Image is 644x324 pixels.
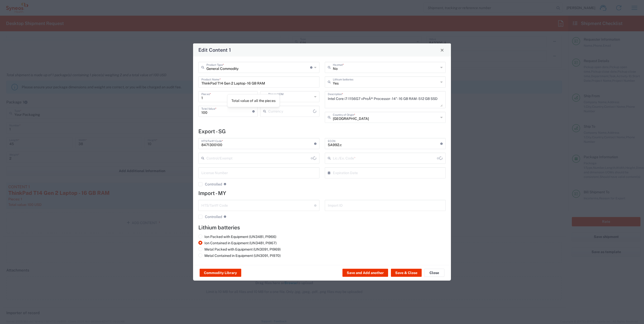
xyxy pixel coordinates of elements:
h4: Edit Content 1 [198,46,231,53]
button: Close [439,46,446,53]
button: Commodity Library [200,269,241,277]
button: Save & Close [391,269,422,277]
label: Metal Contained in Equipment (UN3091, PI970) [198,253,281,258]
h4: Export - SG [198,128,446,134]
label: Controlled [198,215,222,219]
h4: Lithium batteries [198,224,446,231]
button: Close [424,269,444,277]
label: Ion Packed with Equipment (UN3481, PI966) [198,234,276,239]
button: Save and Add another [342,269,388,277]
label: Metal Packed with Equipment (UN3091, PI969) [198,247,281,252]
div: Total value of all the pieces [231,98,276,103]
label: Ion Contained in Equipment (UN3481, PI967) [198,241,277,245]
h4: Import - MY [198,190,446,196]
label: Controlled [198,182,222,186]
